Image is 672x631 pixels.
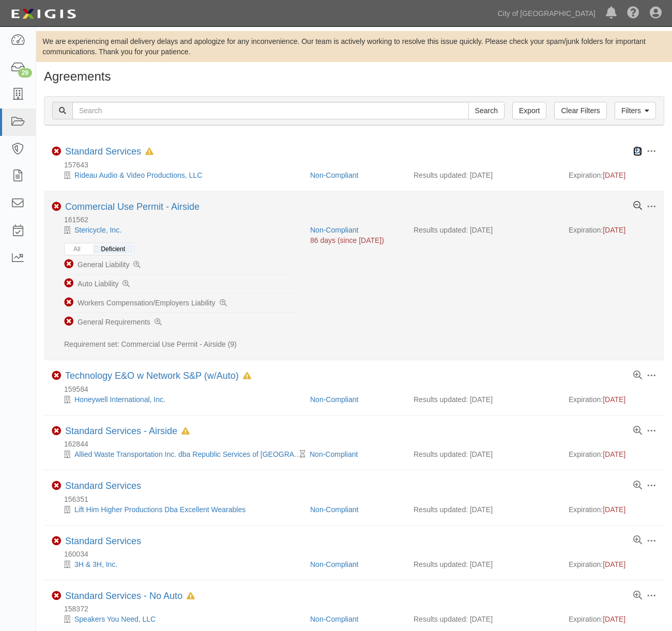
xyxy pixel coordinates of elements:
[468,102,505,119] input: Search
[52,225,302,235] div: Stericycle, Inc.
[64,274,295,294] li: Auto Liability
[554,102,606,119] a: Clear Filters
[414,225,553,235] div: Results updated: [DATE]
[36,36,672,57] div: We are experiencing email delivery delays and apologize for any inconvenience. Our team is active...
[74,171,202,179] a: Rideau Audio & Video Productions, LLC
[569,559,656,570] div: Expiration:
[65,202,200,213] div: Commercial Use Permit - Airside
[52,439,664,449] div: 162844
[569,170,656,180] div: Expiration:
[52,214,664,225] div: 161562
[181,428,190,435] i: In Default since 07/21/2025
[18,68,32,78] div: 29
[93,244,133,254] button: Deficient
[633,202,642,211] a: View results summary
[64,298,73,307] i: Non-Compliant
[65,146,154,158] div: Standard Services
[66,244,88,254] button: All
[243,373,251,380] i: In Default since 06/22/2025
[310,235,384,245] div: 86 days (since [DATE])
[414,504,553,515] div: Results updated: [DATE]
[64,255,295,274] li: General Liability
[52,147,61,156] i: Non-Compliant
[64,279,73,288] i: Non-Compliant
[65,371,251,382] div: Technology E&O w Network S&P (w/Auto)
[145,148,154,156] i: In Default since 07/17/2025
[512,102,546,119] a: Export
[52,160,664,170] div: 157643
[414,449,553,459] div: Results updated: [DATE]
[52,481,61,490] i: Non-Compliant
[603,450,625,458] span: [DATE]
[8,5,79,23] img: logo-5460c22ac91f19d4615b14bd174203de0afe785f0fc80cf4dbbc73dc1793850b.png
[65,536,141,546] a: Standard Services
[414,559,553,570] div: Results updated: [DATE]
[52,559,302,570] div: 3H & 3H, Inc.
[569,449,656,459] div: Expiration:
[52,504,302,515] div: Lift Him Higher Productions Dba Excellent Wearables
[493,3,601,24] a: City of [GEOGRAPHIC_DATA]
[52,549,664,559] div: 160034
[74,615,156,623] a: Speakers You Need, LLC
[633,147,642,156] a: View results summary
[74,450,336,458] a: Allied Waste Transportation Inc. dba Republic Services of [GEOGRAPHIC_DATA]
[310,171,358,179] a: Non-Compliant
[633,591,642,601] a: View results summary
[74,395,165,404] a: Honeywell International, Inc.
[52,384,664,394] div: 159584
[633,481,642,490] a: View results summary
[414,614,553,624] div: Results updated: [DATE]
[65,202,200,212] a: Commercial Use Permit - Airside
[310,505,358,514] a: Non-Compliant
[52,494,664,504] div: 156351
[633,426,642,436] a: View results summary
[65,481,141,492] div: Standard Services
[65,426,177,436] a: Standard Services - Airside
[72,102,469,119] input: Search
[52,426,61,436] i: Non-Compliant
[64,294,295,313] li: Workers Compensation/Employers Liability
[123,279,130,289] a: View deficiencies
[64,259,73,269] i: Non-Compliant
[310,450,358,458] a: Non-Compliant
[603,395,625,404] span: [DATE]
[74,505,246,514] a: Lift Him Higher Productions Dba Excellent Wearables
[310,226,358,234] a: Non-Compliant
[155,317,162,327] a: View deficiencies
[300,451,306,458] i: Pending Review
[65,591,195,602] div: Standard Services - No Auto
[569,504,656,515] div: Expiration:
[65,591,182,601] a: Standard Services - No Auto
[633,371,642,380] a: View results summary
[52,202,61,211] i: Non-Compliant
[65,146,141,157] a: Standard Services
[133,259,141,270] a: View deficiencies
[414,394,553,405] div: Results updated: [DATE]
[603,226,625,234] span: [DATE]
[52,170,302,180] div: Rideau Audio & Video Productions, LLC
[52,536,61,546] i: Non-Compliant
[187,593,195,600] i: In Default since 08/22/2025
[65,426,190,437] div: Standard Services - Airside
[603,171,625,179] span: [DATE]
[74,560,117,568] a: 3H & 3H, Inc.
[52,614,302,624] div: Speakers You Need, LLC
[64,339,295,349] div: Requirement set: Commercial Use Permit - Airside (9)
[310,560,358,568] a: Non-Compliant
[65,371,239,381] a: Technology E&O w Network S&P (w/Auto)
[310,395,358,404] a: Non-Compliant
[52,371,61,380] i: Non-Compliant
[603,505,625,514] span: [DATE]
[603,615,625,623] span: [DATE]
[569,225,656,235] div: Expiration:
[44,70,664,83] h1: Agreements
[52,449,302,459] div: Allied Waste Transportation Inc. dba Republic Services of Phoenix
[74,226,121,234] a: Stericycle, Inc.
[603,560,625,568] span: [DATE]
[615,102,656,119] a: Filters
[310,615,358,623] a: Non-Compliant
[220,298,227,308] a: View deficiencies
[569,394,656,405] div: Expiration:
[52,591,61,601] i: Non-Compliant
[65,481,141,491] a: Standard Services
